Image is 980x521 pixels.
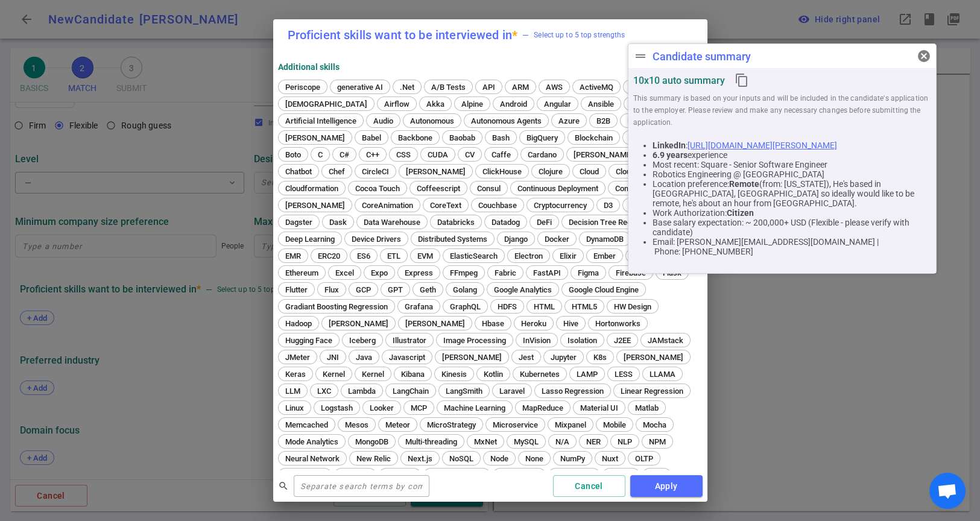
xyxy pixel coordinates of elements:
span: Next.js [403,454,437,463]
span: Kernel [318,370,349,379]
span: MCP [406,403,431,412]
span: Cloudformation [281,184,343,193]
span: Kibana [397,370,429,379]
span: Flux [320,285,343,294]
span: Distributed Systems [414,235,492,244]
span: Laravel [495,387,529,396]
span: Ethereum [281,268,323,277]
span: LXC [313,387,335,396]
span: Decision Tree Regression [564,218,662,227]
span: Google Cloud Engine [564,285,643,294]
span: CUDA [423,150,452,159]
span: Cloudera [612,167,651,176]
span: API [478,83,499,92]
span: Lambda [344,387,380,396]
span: Machine Learning [440,403,510,412]
span: J2EE [610,336,635,345]
span: Illustrator [388,336,431,345]
span: DynamoDB [582,235,628,244]
span: MicroStrategy [423,420,480,429]
span: Node [486,454,513,463]
span: Kinesis [437,370,471,379]
span: ClickHouse [478,167,526,176]
span: JMeter [281,353,314,362]
span: MySQL [510,437,543,446]
span: Appium [627,99,662,109]
span: MapReduce [518,403,567,412]
span: Dagster [281,218,317,227]
span: search [278,481,289,491]
span: Agentic [626,83,661,92]
span: [PERSON_NAME] [402,167,470,176]
span: JNI [323,353,343,362]
span: New Relic [352,454,395,463]
span: DeFi [533,218,556,227]
span: Boto [281,150,305,159]
span: Expo [367,268,392,277]
span: DBA [625,201,649,210]
span: Device Drivers [347,235,405,244]
span: Akka [422,99,449,109]
span: Cardano [523,150,561,159]
span: Figma [574,268,603,277]
span: Ember [589,251,620,260]
span: Hbase [478,319,508,328]
span: Continuous Deployment [513,184,602,193]
span: C++ [362,150,384,159]
span: Isolation [563,336,601,345]
span: Flutter [281,285,312,294]
span: Caffe [487,150,515,159]
span: Lasso Regression [537,387,608,396]
span: Cloud [575,167,603,176]
span: Cocoa Touch [351,184,404,193]
span: Continuous Integration [611,184,697,193]
span: A/B Tests [427,83,470,92]
span: Looker [365,403,398,412]
input: Separate search terms by comma or space [294,476,429,496]
span: HDFS [493,302,521,311]
span: Multi-threading [401,437,461,446]
span: AWS [542,83,567,92]
span: generative AI [333,83,387,92]
span: Azure [554,116,584,125]
span: Mobile [599,420,630,429]
span: NumPy [556,454,589,463]
span: ES6 [353,251,375,260]
span: Gradiant Boosting Regression [281,302,392,311]
span: Airflow [380,99,414,109]
span: .Net [396,83,419,92]
span: NLP [613,437,636,446]
span: CSS [392,150,415,159]
div: — [522,29,529,41]
span: Ansible [584,99,618,109]
div: Open chat [929,473,966,509]
span: Linux [281,403,308,412]
span: MxNet [470,437,501,446]
span: Blockchain [571,133,617,142]
span: Logstash [317,403,357,412]
span: Google Analytics [490,285,556,294]
span: Firebase [612,268,650,277]
span: [PERSON_NAME] [324,319,393,328]
span: Elixir [555,251,581,260]
span: [PERSON_NAME] [569,150,637,159]
span: LAMP [572,370,602,379]
span: [PERSON_NAME] [401,319,469,328]
span: LLAMA [645,370,680,379]
span: Periscope [281,83,324,92]
span: Keras [281,370,310,379]
span: GCP [352,285,375,294]
span: GPT [384,285,407,294]
button: Cancel [553,475,625,497]
span: Fabric [490,268,520,277]
span: B2B [592,116,615,125]
span: Babel [358,133,385,142]
span: Meteor [381,420,414,429]
span: Mesos [341,420,373,429]
span: HTML [530,302,559,311]
span: Golang [449,285,481,294]
span: Alpine [457,99,487,109]
span: Select up to 5 top strengths [522,29,625,41]
span: Chatbot [281,167,316,176]
span: CircleCI [358,167,393,176]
